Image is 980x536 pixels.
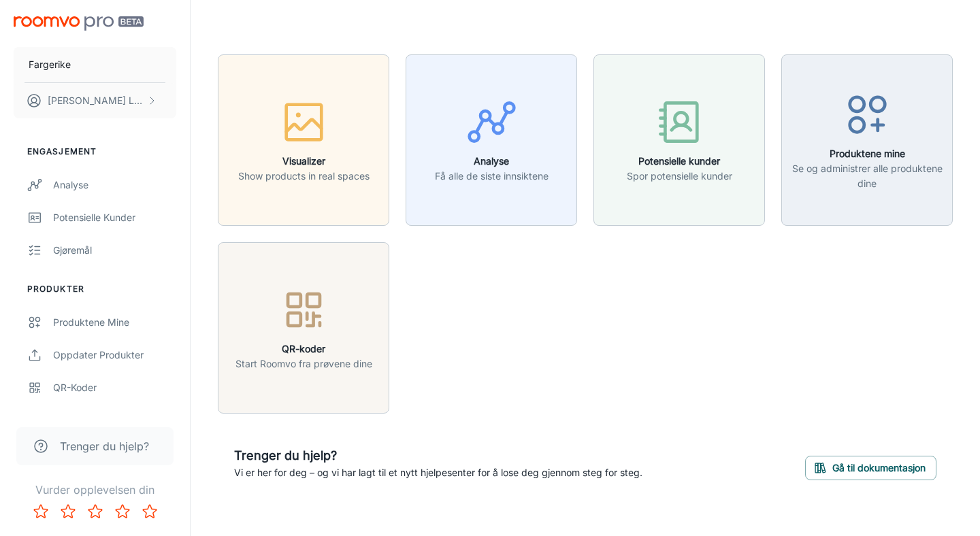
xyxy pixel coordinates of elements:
[109,498,136,525] button: Rate 4 star
[136,498,163,525] button: Rate 5 star
[234,465,642,480] p: Vi er her for deg – og vi har lagt til et nytt hjelpesenter for å lose deg gjennom steg for steg.
[53,210,176,225] div: Potensielle kunder
[435,154,549,169] h6: Analyse
[781,54,953,226] button: Produktene mineSe og administrer alle produktene dine
[14,16,144,31] img: Roomvo PRO Beta
[53,348,176,363] div: Oppdater produkter
[53,380,176,395] div: QR-koder
[790,146,944,161] h6: Produktene mine
[29,57,71,72] p: Fargerike
[11,482,179,498] p: Vurder opplevelsen din
[60,438,149,454] span: Trenger du hjelp?
[790,161,944,191] p: Se og administrer alle produktene dine
[781,132,953,146] a: Produktene mineSe og administrer alle produktene dine
[593,54,765,226] button: Potensielle kunderSpor potensielle kunder
[435,169,549,184] p: Få alle de siste innsiktene
[805,456,936,480] button: Gå til dokumentasjon
[218,320,389,333] a: QR-koderStart Roomvo fra prøvene dine
[406,132,577,146] a: AnalyseFå alle de siste innsiktene
[238,154,370,169] h6: Visualizer
[218,242,389,414] button: QR-koderStart Roomvo fra prøvene dine
[53,315,176,330] div: Produktene mine
[48,93,144,108] p: [PERSON_NAME] Løveng
[234,446,642,465] h6: Trenger du hjelp?
[53,178,176,192] div: Analyse
[14,83,176,118] button: [PERSON_NAME] Løveng
[593,132,765,146] a: Potensielle kunderSpor potensielle kunder
[805,460,936,473] a: Gå til dokumentasjon
[238,169,370,184] p: Show products in real spaces
[235,341,372,356] h6: QR-koder
[14,47,176,82] button: Fargerike
[218,54,389,226] button: VisualizerShow products in real spaces
[27,498,54,525] button: Rate 1 star
[627,169,732,184] p: Spor potensielle kunder
[54,498,82,525] button: Rate 2 star
[406,54,577,226] button: AnalyseFå alle de siste innsiktene
[53,243,176,258] div: Gjøremål
[627,154,732,169] h6: Potensielle kunder
[82,498,109,525] button: Rate 3 star
[235,356,372,371] p: Start Roomvo fra prøvene dine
